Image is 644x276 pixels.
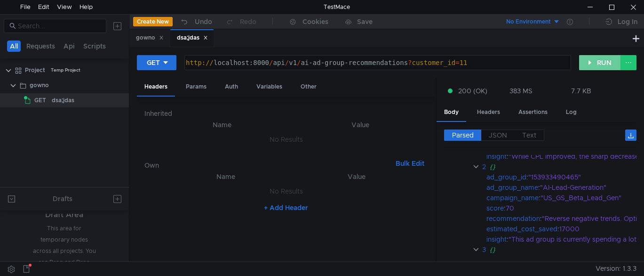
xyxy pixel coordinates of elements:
[152,119,293,130] th: Name
[173,15,219,29] button: Undo
[486,193,539,203] div: campaign_name
[177,33,208,43] div: dsa;jdas
[24,41,58,52] button: Requests
[240,16,256,27] div: Redo
[293,78,324,96] div: Other
[558,104,584,121] div: Log
[486,151,507,162] div: insight
[144,108,429,119] h6: Inherited
[486,234,507,244] div: insight
[511,104,555,121] div: Assertions
[159,171,293,182] th: Name
[302,16,328,27] div: Cookies
[30,78,49,92] div: gowno
[458,86,487,96] span: 200 (OK)
[53,193,72,204] div: Drafts
[495,14,560,29] button: No Environment
[292,171,421,182] th: Value
[249,78,290,96] div: Variables
[61,41,78,52] button: Api
[489,131,507,139] span: JSON
[486,224,557,234] div: estimated_cost_saved
[506,17,551,26] div: No Environment
[392,158,428,169] button: Bulk Edit
[469,104,508,121] div: Headers
[270,187,303,195] nz-embed-empty: No Results
[219,15,263,29] button: Redo
[133,17,173,26] button: Create New
[7,41,21,52] button: All
[34,93,46,107] span: GET
[260,202,312,213] button: + Add Header
[25,63,45,77] div: Project
[137,55,176,70] button: GET
[486,213,540,224] div: recommendation
[217,78,246,96] div: Auth
[452,131,474,139] span: Parsed
[18,21,101,31] input: Search...
[437,104,466,122] div: Body
[596,262,636,276] span: Version: 1.3.3
[482,162,486,172] div: 2
[178,78,214,96] div: Params
[618,16,637,27] div: Log In
[522,131,536,139] span: Text
[579,55,621,70] button: RUN
[147,57,160,68] div: GET
[486,182,538,193] div: ad_group_name
[571,87,591,95] div: 7.7 KB
[137,78,175,97] div: Headers
[144,160,392,171] h6: Own
[270,135,303,144] nz-embed-empty: No Results
[136,33,164,43] div: gowno
[509,87,533,95] div: 383 MS
[195,16,212,27] div: Undo
[482,244,486,255] div: 3
[80,41,109,52] button: Scripts
[486,172,526,182] div: ad_group_id
[486,203,504,213] div: score
[357,18,373,25] div: Save
[293,119,428,130] th: Value
[51,63,80,77] div: Temp Project
[52,93,74,107] div: dsa;jdas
